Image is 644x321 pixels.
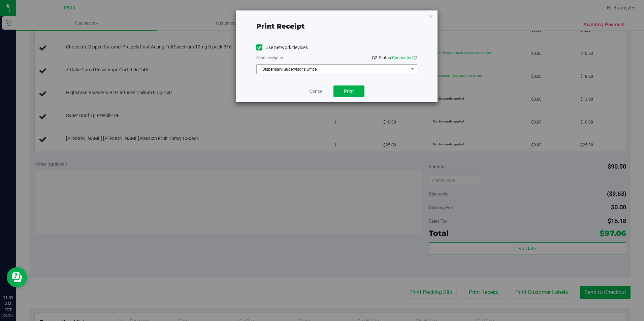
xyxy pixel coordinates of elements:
[333,85,364,97] button: Print
[408,65,417,74] span: select
[7,267,27,287] iframe: Resource center
[256,55,284,61] label: Send receipt to:
[344,88,354,94] span: Print
[256,22,304,30] span: Print receipt
[309,88,323,95] a: Cancel
[372,55,417,60] span: QZ Status:
[392,55,413,60] span: Connected
[257,65,409,74] span: Dispensary Supervisor's Office
[256,44,308,51] label: Use network devices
